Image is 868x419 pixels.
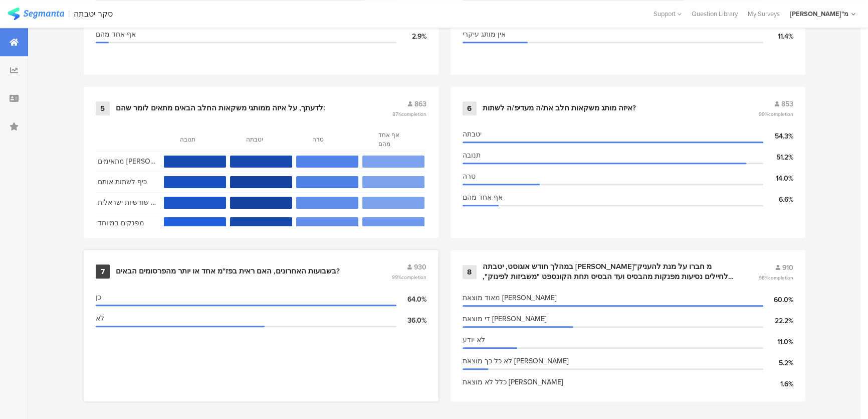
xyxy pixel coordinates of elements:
[463,356,569,366] span: לא כל כך מוצאת [PERSON_NAME]
[396,31,426,42] div: 2.9%
[74,9,113,19] div: סקר יטבתה
[98,217,159,229] section: מפנקים במיוחד
[362,217,424,229] section: 12.1%
[759,274,793,282] span: 98%
[246,135,276,144] section: יטבתה
[116,266,340,276] div: בשבועות האחרונים, האם ראית בפז"מ אחד או יותר מהפרסומים הבאים?
[763,131,793,142] div: 54.3%
[463,377,563,387] span: כלל לא מוצאת [PERSON_NAME]
[230,156,292,168] section: 60.4%
[414,99,426,109] span: 863
[164,217,226,229] section: 40.9%
[654,6,682,22] div: Support
[463,293,557,303] span: מאוד מוצאת [PERSON_NAME]
[230,217,292,229] section: 62.1%
[763,194,793,205] div: 6.6%
[763,379,793,389] div: 1.6%
[96,313,104,324] span: לא
[8,8,64,20] img: segmanta logo
[392,273,426,281] span: 99%
[763,316,793,326] div: 22.2%
[396,294,426,305] div: 64.0%
[116,103,325,113] div: לדעתך, על איזה ממותגי משקאות החלב הבאים מתאים לומר שהם:
[164,176,226,188] section: 53.8%
[96,264,110,278] div: 7
[763,152,793,163] div: 51.2%
[378,130,408,149] section: אף אחד מהם
[296,217,358,229] section: 16.2%
[483,103,636,113] div: איזה מותג משקאות חלב את/ה מעדיפ/ה לשתות?
[763,31,793,42] div: 11.4%
[98,197,159,209] section: מייצגים שורשיות ישראלית
[463,192,503,203] span: אף אחד מהם
[790,9,848,19] div: [PERSON_NAME]"מ
[687,9,743,19] a: Question Library
[296,176,358,188] section: 22.9%
[98,176,159,188] section: כיף לשתות אותם
[68,8,70,20] div: |
[743,9,785,19] a: My Surveys
[362,176,424,188] section: 6.0%
[782,262,793,273] span: 910
[96,29,136,40] span: אף אחד מהם
[362,156,424,168] section: 7.0%
[463,314,547,324] span: די מוצאת [PERSON_NAME]
[768,110,793,118] span: completion
[164,156,226,168] section: 59.0%
[463,150,481,161] span: תנובה
[463,335,485,345] span: לא יודע
[759,110,793,118] span: 99%
[463,171,476,182] span: טרה
[230,176,292,188] section: 66.4%
[98,156,159,168] section: מתאימים [PERSON_NAME]
[781,99,793,109] span: 853
[463,129,482,139] span: יטבתה
[164,197,226,209] section: 50.5%
[96,101,110,115] div: 5
[401,273,426,281] span: completion
[414,262,426,272] span: 930
[768,274,793,282] span: completion
[763,358,793,368] div: 5.2%
[296,197,358,209] section: 17.3%
[362,197,424,209] section: 6.1%
[763,337,793,347] div: 11.0%
[763,295,793,305] div: 60.0%
[483,262,734,282] div: במהלך חודש אוגוסט, יטבתה [PERSON_NAME]"מ חברו על מנת להעניק לחיילים נסיעות מפנקות מהבסיס ועד הבסי...
[396,315,426,326] div: 36.0%
[312,135,342,144] section: טרה
[392,110,426,118] span: 87%
[463,265,477,279] div: 8
[96,292,101,303] span: כן
[230,197,292,209] section: 66.3%
[401,110,426,118] span: completion
[180,135,210,144] section: תנובה
[463,29,506,40] span: אין מותג עיקרי
[763,173,793,184] div: 14.0%
[463,101,477,115] div: 6
[296,156,358,168] section: 22.8%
